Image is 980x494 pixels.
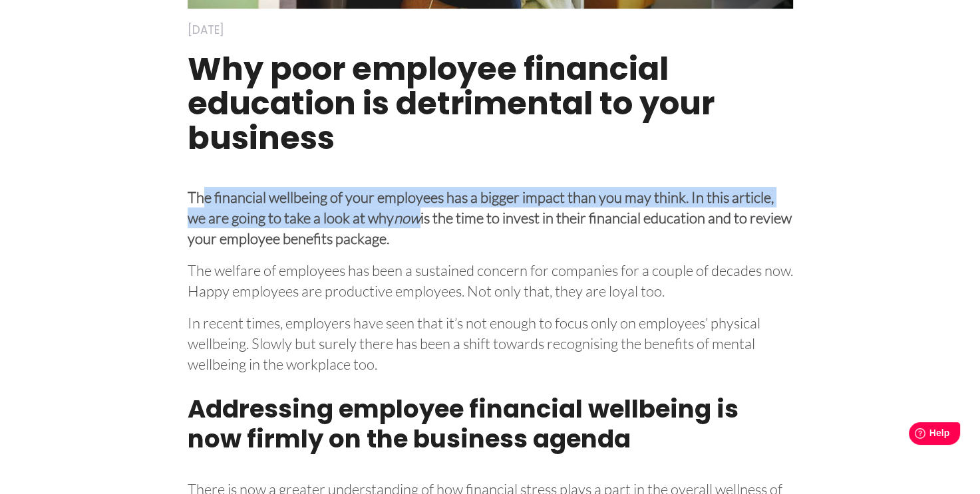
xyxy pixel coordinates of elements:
strong: The financial wellbeing of your employees has a bigger impact than you may think. In this article... [188,188,774,227]
p: In recent times, employers have seen that it’s not enough to focus only on employees’ physical we... [188,308,793,374]
iframe: Help widget launcher [862,417,965,454]
div: [DATE] [178,9,803,38]
em: now [394,209,420,227]
strong: is the time to invest in their financial education and to review your employee benefits package. [188,209,792,247]
h1: Why poor employee financial education is detrimental to your business [188,39,793,182]
strong: Addressing employee financial wellbeing is now firmly on the business agenda [188,392,738,456]
p: The welfare of employees has been a sustained concern for companies for a couple of decades now. ... [188,255,793,301]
